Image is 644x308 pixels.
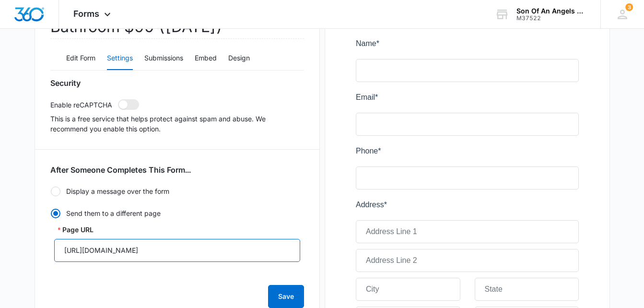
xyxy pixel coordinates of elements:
button: Submissions [144,47,183,70]
button: Settings [107,47,133,70]
p: Enable reCAPTCHA [50,100,112,110]
h3: Security [50,78,81,88]
label: Send them to a different page [50,208,304,219]
span: Forms [73,9,99,19]
div: account name [516,7,586,15]
span: 3 [625,3,633,11]
button: Edit Form [66,47,95,70]
button: Save [268,285,304,308]
div: notifications count [625,3,633,11]
div: account id [516,15,586,22]
label: Display a message over the form [50,186,304,197]
input: State [119,240,223,263]
input: Country [119,269,223,292]
p: This is a free service that helps protect against spam and abuse. We recommend you enable this op... [50,114,304,134]
input: Page URL [54,239,300,262]
button: Embed [195,47,217,70]
label: Page URL [58,225,94,235]
h3: After Someone Completes This Form... [50,165,191,175]
button: Design [228,47,250,70]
